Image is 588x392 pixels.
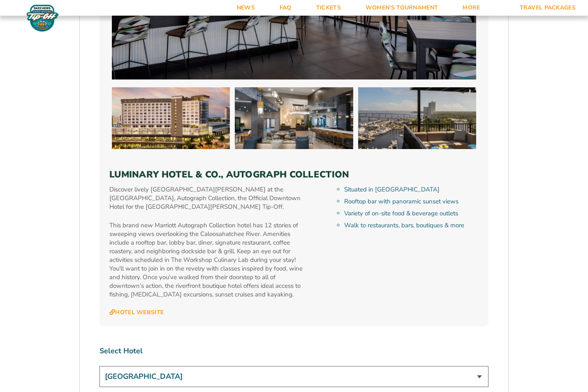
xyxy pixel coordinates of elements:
[358,87,476,149] img: Luminary Hotel & Co., Autograph Collection (2025 BEACH)
[235,87,353,149] img: Luminary Hotel & Co., Autograph Collection (2025 BEACH)
[112,87,230,149] img: Luminary Hotel & Co., Autograph Collection (2025 BEACH)
[109,169,479,180] h3: Luminary Hotel & Co., Autograph Collection
[344,185,479,194] li: Situated in [GEOGRAPHIC_DATA]
[344,197,479,206] li: Rooftop bar with panoramic sunset views
[109,185,306,211] p: Discover lively [GEOGRAPHIC_DATA][PERSON_NAME] at the [GEOGRAPHIC_DATA], Autograph Collection, th...
[344,209,479,218] li: Variety of on-site food & beverage outlets
[25,4,60,32] img: Fort Myers Tip-Off
[344,221,479,230] li: Walk to restaurants, bars, boutiques & more
[100,346,488,356] label: Select Hotel
[109,221,306,299] p: This brand new Marriott Autograph Collection hotel has 12 stories of sweeping views overlooking t...
[109,309,164,316] a: Hotel Website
